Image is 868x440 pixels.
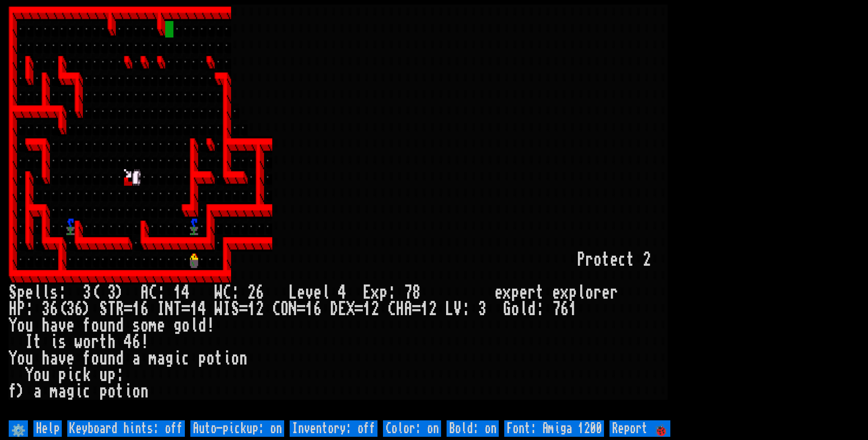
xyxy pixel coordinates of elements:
div: i [50,334,58,350]
div: 2 [429,301,437,317]
div: 6 [75,301,83,317]
div: 6 [132,334,140,350]
div: 3 [478,301,486,317]
div: w [75,334,83,350]
div: g [66,383,75,400]
div: = [297,301,305,317]
input: Inventory: off [290,420,377,437]
div: f [83,317,91,334]
div: = [412,301,421,317]
div: 1 [363,301,371,317]
div: o [132,383,140,400]
div: 4 [198,301,206,317]
div: ! [206,317,215,334]
div: A [140,284,149,301]
div: p [379,284,388,301]
div: 3 [108,284,116,301]
div: e [610,252,618,268]
div: 1 [132,301,140,317]
div: H [396,301,404,317]
div: 6 [50,301,58,317]
div: n [108,317,116,334]
div: l [190,317,198,334]
div: r [91,334,99,350]
div: X [346,301,355,317]
div: : [231,284,239,301]
div: t [536,284,544,301]
div: o [91,350,99,367]
input: Report 🐞 [609,420,670,437]
div: R [116,301,124,317]
div: o [17,350,25,367]
input: Keyboard hints: off [67,420,185,437]
div: 2 [248,284,256,301]
div: W [215,301,223,317]
div: t [602,252,610,268]
div: l [42,284,50,301]
div: 6 [313,301,322,317]
div: 4 [124,334,132,350]
div: l [33,284,42,301]
div: a [58,383,66,400]
div: : [536,301,544,317]
div: : [25,301,33,317]
div: a [33,383,42,400]
div: c [83,383,91,400]
div: r [585,252,593,268]
div: o [33,367,42,383]
div: n [239,350,248,367]
div: = [239,301,248,317]
div: : [58,284,66,301]
div: N [289,301,297,317]
div: r [610,284,618,301]
div: 2 [256,301,264,317]
div: 4 [182,284,190,301]
div: : [462,301,470,317]
div: u [25,350,33,367]
div: s [50,284,58,301]
div: 6 [256,284,264,301]
div: S [231,301,239,317]
div: g [173,317,182,334]
div: : [116,367,124,383]
div: s [58,334,66,350]
div: o [91,317,99,334]
div: 1 [190,301,198,317]
div: 1 [569,301,577,317]
div: u [99,367,108,383]
div: I [223,301,231,317]
div: m [149,317,157,334]
input: ⚙️ [9,420,28,437]
div: 7 [404,284,412,301]
input: Color: on [383,420,441,437]
div: o [83,334,91,350]
div: e [66,317,75,334]
div: 1 [248,301,256,317]
div: a [50,317,58,334]
div: P [17,301,25,317]
div: E [363,284,371,301]
div: d [528,301,536,317]
div: L [445,301,453,317]
div: t [33,334,42,350]
div: o [585,284,593,301]
div: 1 [173,284,182,301]
div: i [66,367,75,383]
div: e [519,284,528,301]
div: e [297,284,305,301]
div: o [140,317,149,334]
div: 7 [552,301,561,317]
div: S [9,284,17,301]
div: 2 [643,252,651,268]
div: v [58,350,66,367]
div: o [17,317,25,334]
div: o [108,383,116,400]
div: L [289,284,297,301]
div: p [569,284,577,301]
div: p [58,367,66,383]
div: l [322,284,330,301]
div: d [116,317,124,334]
div: d [198,317,206,334]
div: e [552,284,561,301]
div: t [215,350,223,367]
